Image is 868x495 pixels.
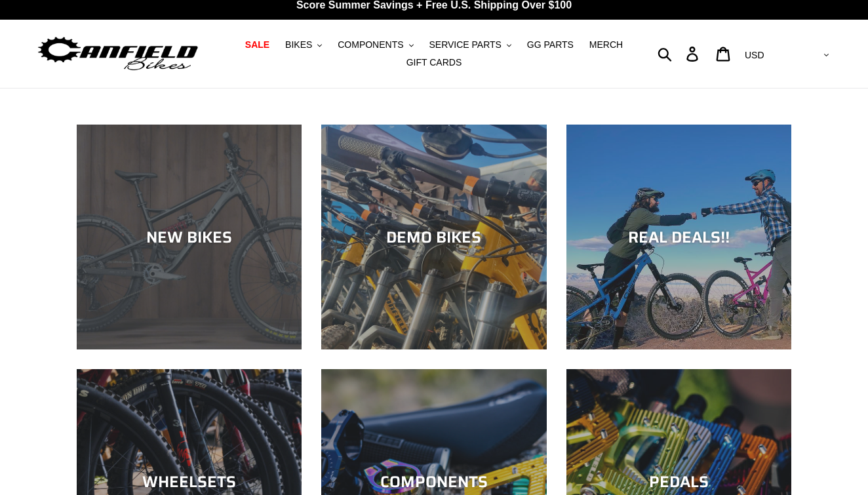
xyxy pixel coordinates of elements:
[331,36,420,54] button: COMPONENTS
[566,125,791,349] a: REAL DEALS!!
[338,39,403,50] span: COMPONENTS
[521,36,580,54] a: GG PARTS
[422,36,517,54] button: SERVICE PARTS
[285,39,312,50] span: BIKES
[77,473,302,492] div: WHEELSETS
[589,39,623,50] span: MERCH
[239,36,276,54] a: SALE
[406,57,462,68] span: GIFT CARDS
[279,36,328,54] button: BIKES
[527,39,574,50] span: GG PARTS
[36,33,200,75] img: Canfield Bikes
[245,39,269,50] span: SALE
[77,228,302,247] div: NEW BIKES
[566,473,791,492] div: PEDALS
[583,36,629,54] a: MERCH
[321,125,546,349] a: DEMO BIKES
[77,125,302,349] a: NEW BIKES
[566,228,791,247] div: REAL DEALS!!
[400,54,469,71] a: GIFT CARDS
[429,39,501,50] span: SERVICE PARTS
[321,473,546,492] div: COMPONENTS
[321,228,546,247] div: DEMO BIKES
